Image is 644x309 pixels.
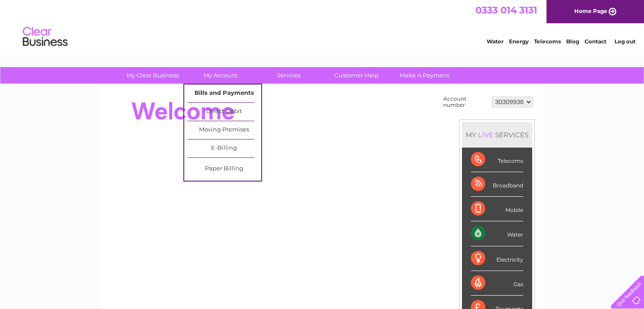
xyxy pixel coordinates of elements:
[509,38,529,45] a: Energy
[534,38,561,45] a: Telecoms
[471,221,523,246] div: Water
[585,38,606,45] a: Contact
[187,140,261,157] a: E-Billing
[441,93,490,110] td: Account number
[187,103,261,121] a: Direct Debit
[471,246,523,271] div: Electricity
[116,67,190,84] a: My Clear Business
[320,67,394,84] a: Customer Help
[475,4,537,16] a: 0333 014 3131
[566,38,579,45] a: Blog
[614,38,636,45] a: Log out
[111,5,534,43] div: Clear Business is a trading name of Verastar Limited (registered in [GEOGRAPHIC_DATA] No. 3667643...
[22,23,68,51] img: logo.png
[388,67,462,84] a: Make A Payment
[471,197,523,221] div: Mobile
[252,67,326,84] a: Services
[187,160,261,178] a: Paper Billing
[187,121,261,139] a: Moving Premises
[487,38,504,45] a: Water
[476,131,495,139] div: LIVE
[471,172,523,197] div: Broadband
[184,67,258,84] a: My Account
[471,148,523,172] div: Telecoms
[187,85,261,102] a: Bills and Payments
[462,122,532,148] div: MY SERVICES
[471,271,523,296] div: Gas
